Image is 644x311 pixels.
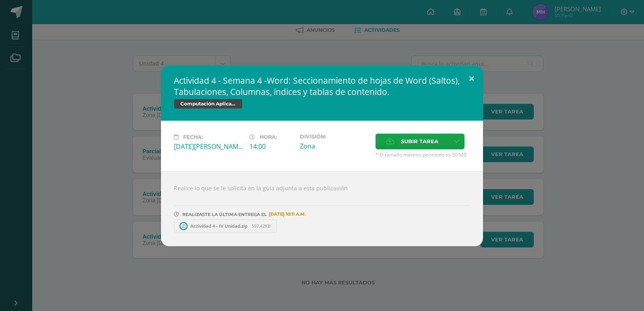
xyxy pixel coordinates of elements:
[183,134,203,140] span: Fecha:
[460,65,483,93] button: Close (Esc)
[260,134,277,140] span: Hora:
[250,142,293,151] div: 14:00
[401,134,438,149] span: Subir tarea
[174,142,243,151] div: [DATE][PERSON_NAME]
[174,75,470,97] h2: Actividad 4 - Semana 4 -Word: Seccionamiento de hojas de Word (Saltos), Tabulaciones, Columnas, í...
[300,142,369,150] div: Zona
[376,151,470,158] span: * El tamaño máximo permitido es 50 MB
[186,223,252,229] span: Actividad 4 - IV Unidad.zip
[300,134,369,140] label: División:
[161,171,483,246] div: Realice lo que se le solicita en la guía adjunta a esta publicación
[174,219,277,233] a: Actividad 4 - IV Unidad.zip 597.42KB
[174,99,242,109] span: Computación Aplicada
[252,223,270,229] span: 597.42KB
[182,212,267,217] span: REALIZASTE LA ÚLTIMA ENTREGA EL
